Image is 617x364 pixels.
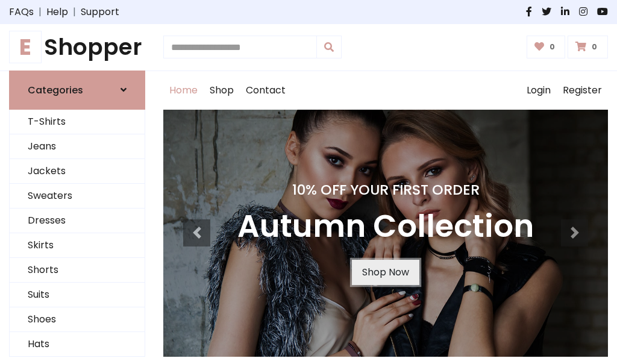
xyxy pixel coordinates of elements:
[81,5,119,19] a: Support
[9,71,145,110] a: Categories
[10,159,145,184] a: Jackets
[527,36,566,58] a: 0
[9,31,42,63] span: E
[9,34,145,61] a: EShopper
[10,307,145,332] a: Shoes
[68,5,81,19] span: |
[46,5,68,19] a: Help
[10,184,145,209] a: Sweaters
[10,258,145,283] a: Shorts
[10,332,145,357] a: Hats
[521,71,557,110] a: Login
[240,71,292,110] a: Contact
[589,42,600,52] span: 0
[10,283,145,307] a: Suits
[204,71,240,110] a: Shop
[10,233,145,258] a: Skirts
[547,42,558,52] span: 0
[34,5,46,19] span: |
[10,134,145,159] a: Jeans
[10,110,145,134] a: T-Shirts
[352,260,419,285] a: Shop Now
[28,84,83,96] h6: Categories
[237,208,534,245] h3: Autumn Collection
[9,34,145,61] h1: Shopper
[163,71,204,110] a: Home
[237,181,534,198] h4: 10% Off Your First Order
[9,5,34,19] a: FAQs
[568,36,608,58] a: 0
[557,71,608,110] a: Register
[10,209,145,233] a: Dresses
